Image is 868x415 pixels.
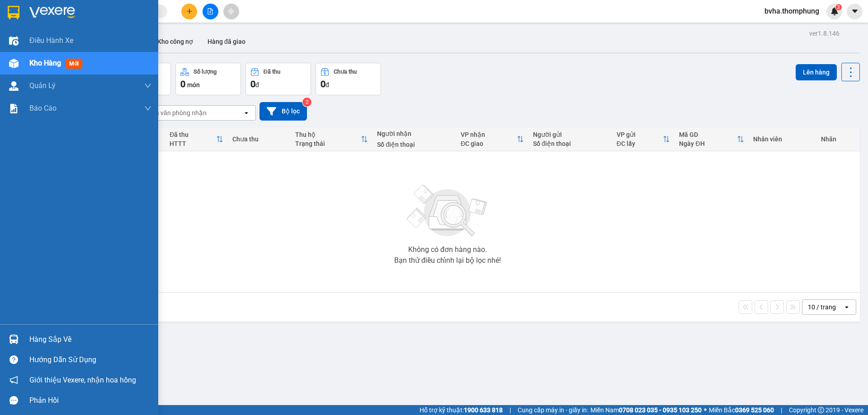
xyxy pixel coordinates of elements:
img: warehouse-icon [9,36,19,46]
div: ĐC giao [461,140,517,147]
span: mới [66,59,82,69]
div: Chưa thu [334,69,357,75]
button: Số lượng0món [175,63,241,95]
button: plus [181,4,197,19]
div: Ngày ĐH [679,140,737,147]
div: Số lượng [193,69,217,75]
button: caret-down [847,4,863,19]
div: 10 / trang [808,303,836,312]
span: caret-down [851,7,859,15]
div: Trạng thái [295,140,361,147]
div: Nhãn [821,135,855,143]
span: 0 [321,79,325,89]
span: Quản Lý [29,80,56,91]
img: icon-new-feature [830,7,839,15]
strong: 1900 633 818 [464,406,503,414]
span: ⚪️ [704,408,707,412]
img: warehouse-icon [9,81,19,91]
span: aim [228,8,234,14]
strong: 0369 525 060 [735,406,774,414]
strong: 0708 023 035 - 0935 103 250 [619,406,702,414]
button: Chưa thu0đ [316,63,381,95]
button: Lên hàng [796,64,837,80]
button: file-add [203,4,218,19]
img: logo-vxr [8,6,19,19]
div: Số điện thoại [533,140,608,147]
img: solution-icon [9,104,19,113]
img: warehouse-icon [9,59,19,68]
span: Báo cáo [29,103,57,114]
th: Toggle SortBy [291,127,373,151]
div: Phản hồi [29,394,151,407]
span: Miền Bắc [709,405,774,415]
div: HTTT [170,140,216,147]
div: ver 1.8.146 [809,28,840,38]
th: Toggle SortBy [456,127,528,151]
div: Thu hộ [295,131,361,138]
sup: 3 [835,4,842,10]
div: Nhân viên [753,135,811,143]
span: đ [325,81,329,89]
span: Cung cấp máy in - giấy in: [518,405,588,415]
span: Kho hàng [29,59,61,67]
span: copyright [818,407,824,413]
img: svg+xml;base64,PHN2ZyBjbGFzcz0ibGlzdC1wbHVnX19zdmciIHhtbG5zPSJodHRwOi8vd3d3LnczLm9yZy8yMDAwL3N2Zy... [402,179,493,242]
span: món [187,81,200,89]
button: Kho công nợ [150,31,200,52]
span: Hỗ trợ kỹ thuật: [420,405,503,415]
span: 0 [250,79,255,89]
span: Miền Nam [590,405,702,415]
button: Hàng đã giao [200,31,253,52]
button: Đã thu0đ [245,63,311,95]
div: VP gửi [617,131,663,138]
button: Bộ lọc [259,102,307,121]
span: Giới thiệu Vexere, nhận hoa hồng [29,374,136,386]
div: Số điện thoại [377,141,452,148]
div: Đã thu [264,69,280,75]
span: question-circle [9,355,18,364]
div: Người gửi [533,131,608,138]
svg: open [243,109,250,117]
th: Toggle SortBy [675,127,749,151]
span: down [144,105,151,112]
span: bvha.thomphung [757,5,826,17]
div: Mã GD [679,131,737,138]
img: warehouse-icon [9,335,19,344]
div: Hàng sắp về [29,333,151,346]
span: | [509,405,511,415]
th: Toggle SortBy [612,127,675,151]
span: plus [186,8,193,14]
span: file-add [207,8,213,14]
button: aim [223,4,239,19]
sup: 2 [302,98,311,107]
div: Người nhận [377,130,452,137]
div: Chọn văn phòng nhận [144,108,207,117]
span: 3 [837,4,840,10]
div: Đã thu [170,131,216,138]
div: Chưa thu [232,135,286,143]
span: đ [255,81,259,89]
div: Hướng dẫn sử dụng [29,353,151,367]
span: Điều hành xe [29,35,73,46]
div: Bạn thử điều chỉnh lại bộ lọc nhé! [394,257,501,264]
th: Toggle SortBy [165,127,228,151]
span: notification [9,376,18,384]
span: down [144,82,151,89]
span: message [9,396,18,405]
div: Không có đơn hàng nào. [408,246,487,253]
div: VP nhận [461,131,517,138]
svg: open [843,303,850,311]
span: 0 [180,79,185,89]
div: ĐC lấy [617,140,663,147]
span: | [781,405,782,415]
